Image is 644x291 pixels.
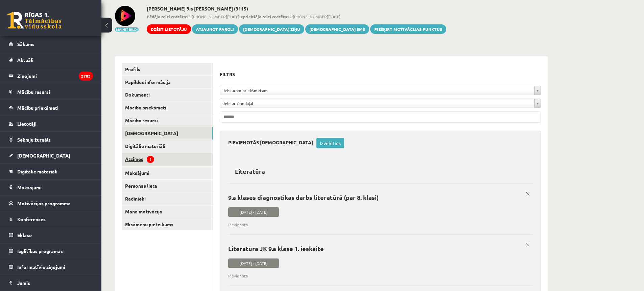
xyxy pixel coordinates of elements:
a: Sākums [9,36,93,52]
a: Eklase [9,227,93,243]
a: Sekmju žurnāls [9,132,93,147]
span: 15:[PHONE_NUMBER][DATE] 12:[PHONE_NUMBER][DATE] [147,14,446,20]
a: Radinieki [122,192,213,205]
a: Mācību resursi [122,114,213,127]
img: Marija Gudrenika [115,6,135,26]
span: Mācību resursi [17,89,50,95]
span: [DATE] - [DATE] [228,258,279,268]
a: Lietotāji [9,116,93,131]
h3: Filtrs [220,70,533,79]
p: 9.a klases diagnostikas darbs literatūrā (par 8. klasi) [228,194,527,201]
span: Konferences [17,216,46,222]
a: [DEMOGRAPHIC_DATA] [9,148,93,163]
span: 1 [147,156,154,163]
a: Izvēlēties [316,138,344,148]
a: [DEMOGRAPHIC_DATA] SMS [305,24,369,34]
a: Aktuāli [9,52,93,68]
a: Personas lieta [122,180,213,192]
span: Pievienota [228,273,527,279]
span: Mācību priekšmeti [17,105,58,111]
span: Sekmju žurnāls [17,137,51,143]
a: x [523,189,532,199]
a: Atzīmes1 [122,152,213,166]
a: x [523,240,532,250]
a: Digitālie materiāli [9,164,93,179]
a: Jebkuram priekšmetam [220,86,541,95]
a: Piešķirt motivācijas punktus [370,24,446,34]
legend: Ziņojumi [17,68,93,84]
a: Jebkurai nodaļai [220,99,541,108]
a: Dzēst lietotāju [147,24,191,34]
a: Dokumenti [122,88,213,101]
a: Maksājumi [9,180,93,195]
span: Jebkuram priekšmetam [223,86,532,95]
span: Eklase [17,232,32,238]
span: [DEMOGRAPHIC_DATA] [17,152,70,159]
span: [DATE] - [DATE] [228,207,279,217]
span: Motivācijas programma [17,200,71,206]
a: [DEMOGRAPHIC_DATA] ziņu [239,24,304,34]
a: Atjaunot paroli [192,24,238,34]
h3: Pievienotās [DEMOGRAPHIC_DATA] [228,138,316,145]
a: Informatīvie ziņojumi [9,259,93,275]
p: Literatūra JK 9.a klase 1. ieskaite [228,245,527,252]
span: Digitālie materiāli [17,168,57,174]
a: Izglītības programas [9,243,93,259]
a: Rīgas 1. Tālmācības vidusskola [7,12,62,29]
a: Eksāmenu pieteikums [122,218,213,231]
a: Profils [122,63,213,76]
a: [DEMOGRAPHIC_DATA] [122,127,213,140]
a: Jumis [9,275,93,291]
a: Motivācijas programma [9,195,93,211]
button: Mainīt bildi [115,27,139,32]
i: 2783 [79,71,93,81]
a: Maksājumi [122,167,213,179]
h2: Literatūra [228,163,272,179]
span: Izglītības programas [17,248,63,254]
a: Digitālie materiāli [122,140,213,152]
legend: Maksājumi [17,180,93,195]
a: Ziņojumi2783 [9,68,93,84]
span: Jebkurai nodaļai [223,99,532,108]
span: Lietotāji [17,121,37,127]
span: Aktuāli [17,57,33,63]
a: Mācību priekšmeti [122,101,213,114]
a: Mācību resursi [9,84,93,100]
b: Iepriekšējo reizi redzēts [239,14,287,19]
span: Pievienota [228,222,527,228]
a: Papildus informācija [122,76,213,88]
a: Konferences [9,211,93,227]
h2: [PERSON_NAME] 9.a [PERSON_NAME] (3115) [147,6,446,12]
a: Mācību priekšmeti [9,100,93,116]
span: Sākums [17,41,34,47]
span: Jumis [17,280,30,286]
a: Mana motivācija [122,205,213,218]
span: Informatīvie ziņojumi [17,264,65,270]
b: Pēdējo reizi redzēts [147,14,186,19]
